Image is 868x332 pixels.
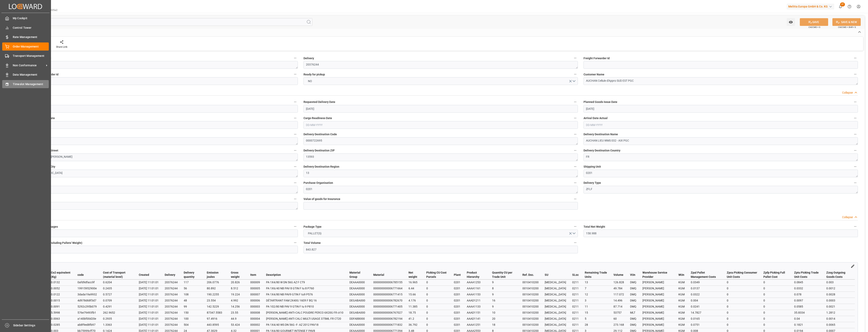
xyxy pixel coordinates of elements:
[492,292,516,297] div: 9
[103,304,133,309] div: 0.4291
[853,115,858,121] button: Arrival Date Actual
[165,286,178,291] div: 20376244
[584,148,620,153] span: Delivery Destination Country
[727,280,757,285] div: 0
[492,304,516,309] div: 9
[293,224,298,229] button: Total Number Of Packages
[467,286,486,291] div: AAAA1161
[56,45,67,49] div: Share Link
[573,99,578,105] button: Requested Delivery Date
[293,132,298,137] button: Customer Code
[77,304,97,309] div: 5292c295b079
[794,286,820,291] div: 0.0332
[303,170,578,177] textarea: 13
[303,121,578,129] input: DD-MM-YYYY
[23,202,298,210] textarea: FR_02G
[405,270,423,279] th: Net weight
[630,286,636,291] div: DMQ
[688,270,724,279] th: Zpal Pallet Management Costs
[613,280,624,285] div: 126.828
[2,14,49,22] a: My Cockpit
[545,292,566,297] div: [MEDICAL_DATA]
[303,148,335,153] span: Delivery Destination ZIP
[13,35,49,39] span: Rate Management
[293,164,298,169] button: Delivery Destination City
[303,72,325,77] span: Ready for pickup
[250,298,260,303] div: 000006
[51,304,71,309] div: 0.0091
[293,72,298,77] button: Actual Freight Forwarder Id
[678,292,685,297] div: KGM
[454,298,461,303] div: 0201
[642,304,672,309] div: [PERSON_NAME]
[13,44,49,49] span: Order Management
[610,270,627,279] th: Volume
[842,215,853,219] div: Collapse
[23,241,82,245] span: Total Gross Weight (Including Pallets' Weight)
[582,270,610,279] th: Remaining Trade Units
[293,115,298,121] button: Actual Goods Issue Date
[303,186,578,193] textarea: 0201
[165,298,178,303] div: 20376244
[454,292,461,297] div: 0201
[231,292,244,297] div: 19.224
[250,304,260,309] div: 000003
[346,270,370,279] th: Material Group
[691,298,721,303] div: 0.004
[165,292,178,297] div: 20376244
[23,137,298,145] textarea: 0000709954
[763,298,788,303] div: 0
[293,240,298,245] button: Total Gross Weight (Including Pallets' Weight)
[293,180,298,185] button: Dispatch Location
[373,286,402,291] div: 000000000006771664
[303,241,321,245] span: Total Volume
[181,270,204,279] th: Delivery quantity
[451,270,464,279] th: Plant
[584,186,858,193] textarea: ZFLF
[630,280,636,285] div: DMQ
[250,310,260,315] div: 000008
[77,292,97,297] div: 3dada19a9932
[409,304,420,309] div: 11.385
[231,280,244,285] div: 20.826
[642,292,672,297] div: [PERSON_NAME]
[23,153,298,161] textarea: [STREET_ADDRESS][PERSON_NAME]
[426,298,448,303] div: 0
[584,116,608,120] span: Arrival Date Actual
[585,286,607,291] div: 7
[573,164,578,169] button: Delivery Destination Region
[724,270,760,279] th: Zpcu Picking Consumer Unit Costs
[349,292,367,297] div: DEAAA0000
[584,153,858,161] textarea: FR
[373,292,402,297] div: 000000000006771415
[842,91,853,95] div: Collapse
[467,292,486,297] div: AAAA1153
[373,304,402,309] div: 000000000006771405
[454,280,461,285] div: 0201
[584,132,618,136] span: Delivery Destination Name
[2,52,49,60] a: Transport Management
[691,304,721,309] div: 0.0241
[836,2,845,11] button: show 37 new notifications
[522,280,539,285] div: 0010410200
[467,304,486,309] div: AAAA1133
[303,105,578,113] input: DD-MM-YYYY
[787,4,834,10] div: Melitta Europa GmbH & Co. KG
[13,82,49,86] span: Timeslot Management
[103,292,133,297] div: 0.5727
[409,310,420,315] div: 18.75
[832,18,861,26] button: SAVE & NEW
[13,26,49,30] span: Control Tower
[303,132,337,136] span: Delivery Destination Code
[584,225,605,229] span: Total Net Weight
[207,304,225,309] div: 142.5229
[585,280,607,285] div: 13
[409,292,420,297] div: 15.66
[103,280,133,285] div: 0.6204
[630,304,636,309] div: DMQ
[13,73,49,77] span: Data Management
[139,286,159,291] div: [DATE] 11:01:01
[103,286,133,291] div: 0.2435
[23,121,298,129] input: DD-MM-YYYY
[573,180,578,185] button: Purchase Organisation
